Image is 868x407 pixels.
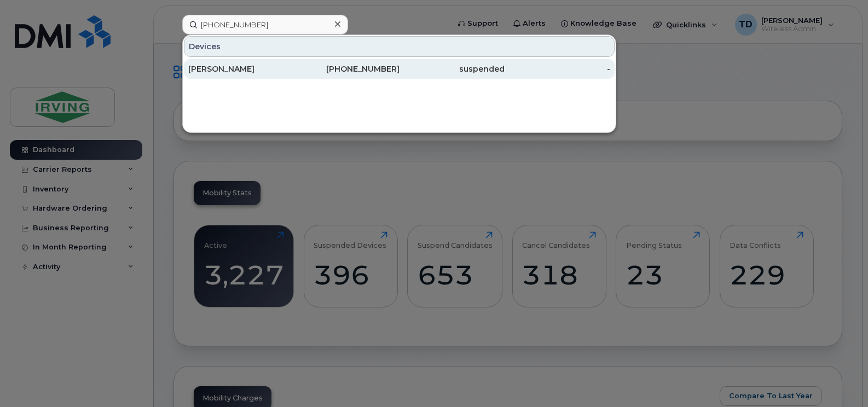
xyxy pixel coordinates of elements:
div: - [505,63,610,74]
div: Devices [184,36,615,57]
div: suspended [400,63,505,74]
div: [PERSON_NAME] [188,63,294,74]
a: [PERSON_NAME][PHONE_NUMBER]suspended- [184,59,615,79]
div: [PHONE_NUMBER] [294,63,400,74]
